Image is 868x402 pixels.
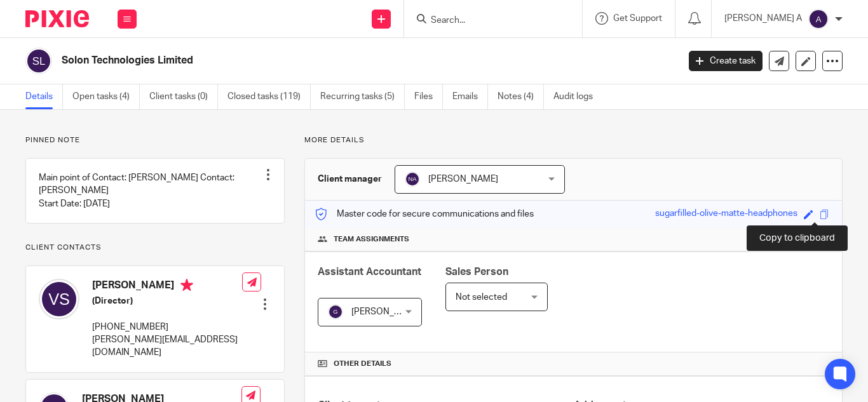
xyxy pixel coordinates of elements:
[149,84,218,109] a: Client tasks (0)
[613,14,662,23] span: Get Support
[25,48,52,74] img: svg%3E
[724,12,802,25] p: [PERSON_NAME] A
[62,54,548,67] h2: Solon Technologies Limited
[25,84,63,109] a: Details
[430,15,544,27] input: Search
[405,171,420,187] img: svg%3E
[498,84,544,109] a: Notes (4)
[315,208,534,220] p: Master code for secure communications and files
[318,173,382,185] h3: Client manager
[351,307,421,316] span: [PERSON_NAME]
[689,51,763,71] a: Create task
[334,359,391,369] span: Other details
[456,293,507,302] span: Not selected
[808,9,829,29] img: svg%3E
[655,207,797,222] div: sugarfilled-olive-matte-headphones
[92,333,242,359] p: [PERSON_NAME][EMAIL_ADDRESS][DOMAIN_NAME]
[180,279,193,291] i: Primary
[25,10,89,27] img: Pixie
[92,295,242,307] h5: (Director)
[334,234,409,245] span: Team assignments
[328,304,343,319] img: svg%3E
[25,135,285,145] p: Pinned note
[72,84,140,109] a: Open tasks (4)
[92,321,242,333] p: [PHONE_NUMBER]
[553,84,602,109] a: Audit logs
[92,279,242,295] h4: [PERSON_NAME]
[39,279,79,319] img: svg%3E
[227,84,311,109] a: Closed tasks (119)
[318,267,421,277] span: Assistant Accountant
[445,267,508,277] span: Sales Person
[25,243,285,253] p: Client contacts
[414,84,443,109] a: Files
[428,175,498,184] span: [PERSON_NAME]
[304,135,843,145] p: More details
[320,84,405,109] a: Recurring tasks (5)
[452,84,488,109] a: Emails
